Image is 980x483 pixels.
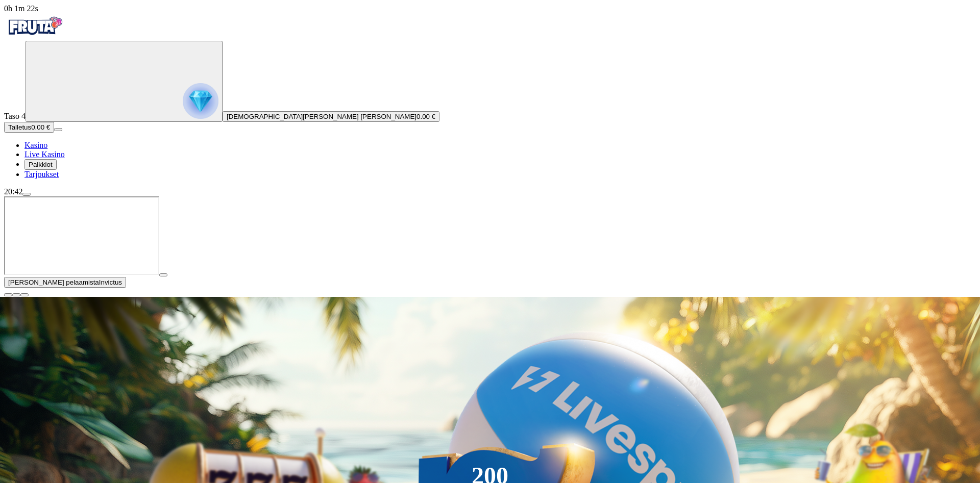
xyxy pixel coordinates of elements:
button: [PERSON_NAME] pelaamistaInvictus [4,277,126,288]
button: chevron-down icon [12,293,20,296]
button: reward progress [26,41,223,122]
span: 0.00 € [416,113,435,120]
button: menu [54,128,62,131]
button: play icon [159,273,167,276]
span: [PERSON_NAME] pelaamista [8,278,99,286]
button: close icon [4,293,12,296]
img: Fruta [4,13,65,39]
button: fullscreen icon [20,293,29,296]
span: 20:42 [4,187,22,196]
button: menu [22,193,31,196]
nav: Primary [4,13,976,179]
a: diamond iconKasino [24,141,47,149]
span: Live Kasino [24,150,65,159]
div: 200 [472,470,508,482]
span: Tarjoukset [24,170,59,179]
a: gift-inverted iconTarjoukset [24,170,59,179]
button: [DEMOGRAPHIC_DATA][PERSON_NAME] [PERSON_NAME]0.00 € [223,111,439,122]
span: Kasino [24,141,47,149]
a: poker-chip iconLive Kasino [24,150,65,159]
a: Fruta [4,32,65,40]
span: Palkkiot [29,161,53,168]
iframe: Invictus [4,196,159,275]
button: reward iconPalkkiot [24,159,57,170]
button: Talletusplus icon0.00 € [4,122,54,133]
span: Taso 4 [4,112,26,120]
img: reward progress [183,83,218,119]
span: user session time [4,4,38,13]
span: 0.00 € [31,123,50,131]
span: Talletus [8,123,31,131]
span: [DEMOGRAPHIC_DATA][PERSON_NAME] [PERSON_NAME] [227,113,416,120]
span: Invictus [99,278,122,286]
